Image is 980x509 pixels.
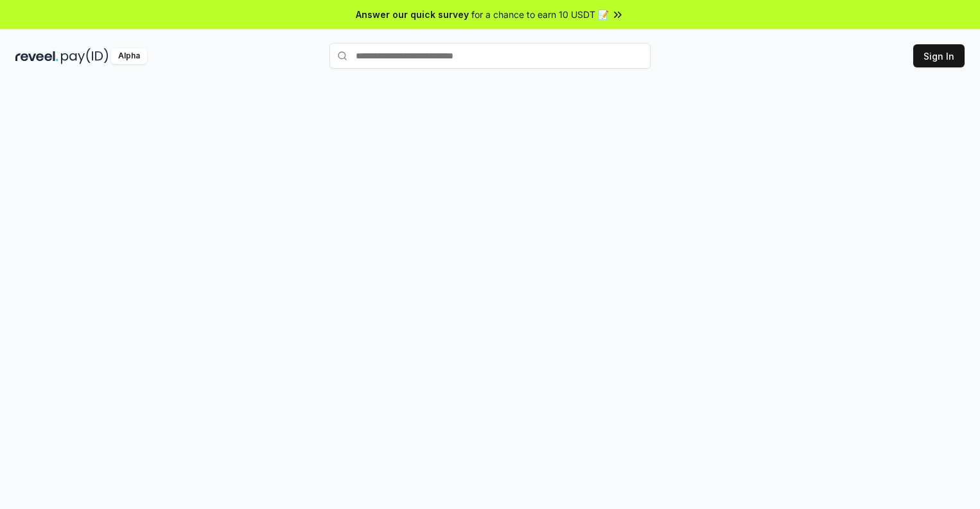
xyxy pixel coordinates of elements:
[471,8,609,21] span: for a chance to earn 10 USDT 📝
[913,44,965,67] button: Sign In
[356,8,469,21] span: Answer our quick survey
[61,48,109,64] img: pay_id
[15,48,58,64] img: reveel_dark
[111,48,147,64] div: Alpha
